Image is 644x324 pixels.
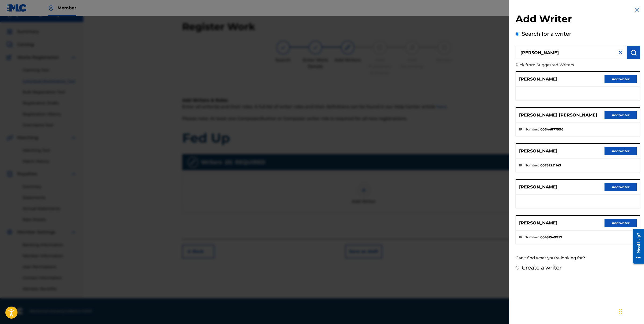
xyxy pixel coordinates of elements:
img: MLC Logo [6,4,27,12]
span: IPI Number : [519,127,539,132]
div: Can't find what you're looking for? [516,252,640,264]
iframe: Chat Widget [617,298,644,324]
label: Search for a writer [522,31,571,37]
p: [PERSON_NAME] [519,148,557,154]
img: Top Rightsholder [48,5,54,11]
label: Create a writer [522,264,562,271]
iframe: Resource Center [629,224,644,268]
span: Member [57,5,76,11]
button: Add writer [605,183,637,191]
button: Add writer [605,111,637,119]
p: Pick from Suggested Writers [516,59,610,71]
strong: 00782251143 [540,163,561,168]
span: IPI Number : [519,235,539,240]
strong: 00431549957 [540,235,562,240]
button: Add writer [605,219,637,227]
button: Add writer [605,147,637,155]
h2: Add Writer [516,13,640,27]
input: Search writer's name or IPI Number [516,46,627,59]
img: Search Works [630,49,637,56]
p: [PERSON_NAME] [519,76,557,82]
p: [PERSON_NAME] [PERSON_NAME] [519,112,597,118]
div: Drag [619,304,622,320]
strong: 00644877996 [540,127,563,132]
p: [PERSON_NAME] [519,184,557,190]
img: close [617,49,624,56]
p: [PERSON_NAME] [519,220,557,226]
span: IPI Number : [519,163,539,168]
button: Add writer [605,75,637,83]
